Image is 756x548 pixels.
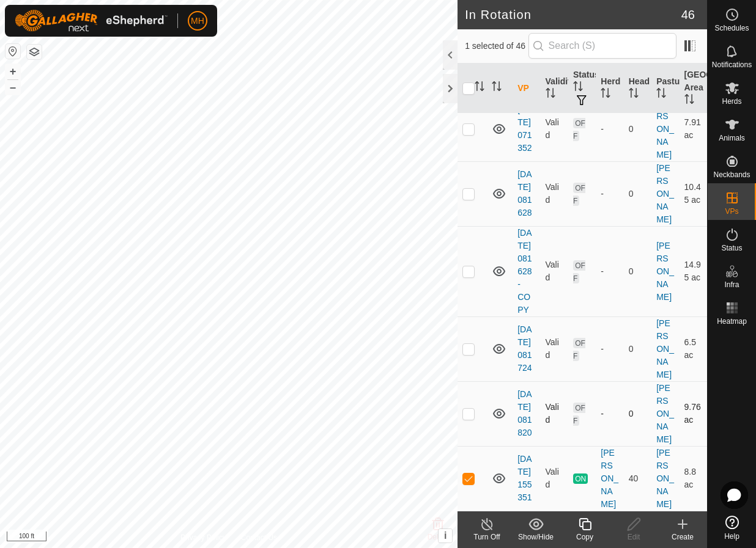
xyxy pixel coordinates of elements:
div: Edit [609,532,658,543]
span: i [444,530,447,541]
p-sorticon: Activate to sort [492,83,502,93]
span: Status [721,244,742,252]
button: Map Layers [27,45,42,59]
td: 40 [624,446,651,511]
span: MH [191,15,204,27]
td: 0 [624,381,651,446]
button: – [6,80,20,95]
div: [PERSON_NAME] [601,447,618,511]
span: Infra [724,281,739,288]
a: [PERSON_NAME] [656,163,674,224]
span: VPs [725,208,738,215]
div: Turn Off [462,532,511,543]
span: Notifications [712,61,752,68]
button: + [6,64,20,79]
a: [PERSON_NAME] [656,241,674,302]
button: i [439,529,452,543]
div: Show/Hide [511,532,560,543]
a: [DATE] 155351 [517,454,532,502]
a: [DATE] 081820 [517,389,532,437]
th: Pasture [651,64,679,114]
span: Schedules [714,24,749,32]
span: 46 [681,5,695,24]
span: OFF [573,403,585,426]
th: Herd [596,64,623,114]
div: - [601,343,618,356]
div: Create [658,532,707,543]
span: Neckbands [713,171,750,178]
span: OFF [573,118,585,141]
td: Valid [541,226,568,316]
td: Valid [541,381,568,446]
div: - [601,407,618,420]
span: OFF [573,260,585,283]
td: 14.95 ac [680,226,707,316]
span: 1 selected of 46 [465,40,528,53]
span: Heatmap [717,318,747,325]
a: [PERSON_NAME] [656,318,674,379]
td: 0 [624,316,651,381]
p-sorticon: Activate to sort [475,83,484,93]
td: 7.91 ac [680,97,707,161]
th: Status [568,64,596,114]
img: Gallagher Logo [15,10,168,32]
span: Animals [719,134,745,142]
a: [PERSON_NAME] [656,383,674,444]
th: Validity [541,64,568,114]
h2: In Rotation [465,7,681,22]
span: OFF [573,338,585,361]
div: - [601,265,618,278]
p-sorticon: Activate to sort [601,90,610,100]
th: VP [513,64,540,114]
a: Contact Us [241,532,277,543]
td: Valid [541,446,568,511]
span: ON [573,473,588,484]
td: 0 [624,161,651,226]
td: 0 [624,226,651,316]
a: [PERSON_NAME] [656,98,674,159]
td: Valid [541,161,568,226]
td: Valid [541,316,568,381]
p-sorticon: Activate to sort [629,90,639,100]
a: [DATE] 081724 [517,324,532,373]
div: - [601,188,618,200]
a: [PERSON_NAME] [656,448,674,509]
div: - [601,123,618,136]
a: Help [708,511,756,545]
td: 8.8 ac [680,446,707,511]
td: 6.5 ac [680,316,707,381]
th: Head [624,64,651,114]
td: 10.45 ac [680,161,707,226]
p-sorticon: Activate to sort [656,90,666,100]
input: Search (S) [528,33,676,59]
div: Copy [560,532,609,543]
button: Reset Map [6,44,20,59]
td: Valid [541,97,568,161]
a: [DATE] 081628 [517,169,532,217]
p-sorticon: Activate to sort [546,90,555,100]
td: 0 [624,97,651,161]
p-sorticon: Activate to sort [573,83,583,93]
span: OFF [573,183,585,206]
span: Herds [722,98,741,105]
th: [GEOGRAPHIC_DATA] Area [680,64,707,114]
a: Privacy Policy [180,532,226,543]
p-sorticon: Activate to sort [684,96,694,106]
a: [DATE] 081628 - COPY [517,228,532,315]
td: 9.76 ac [680,381,707,446]
span: Help [724,533,739,540]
